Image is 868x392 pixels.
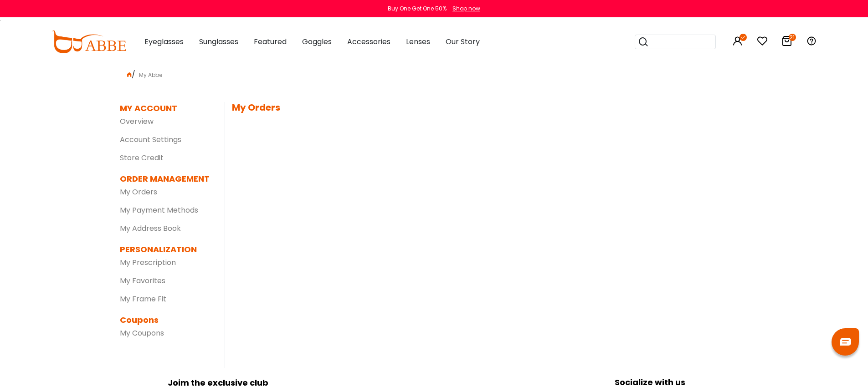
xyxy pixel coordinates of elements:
span: My Abbe [135,71,166,79]
span: Accessories [347,36,390,47]
div: Joim the exclusive club [7,375,430,389]
span: Lenses [406,36,430,47]
span: Goggles [302,36,332,47]
div: / [120,66,749,80]
span: Our Story [446,36,480,47]
div: Socialize with us [439,376,862,388]
a: My Favorites [120,275,165,286]
h5: My Orders [232,102,749,113]
a: My Payment Methods [120,205,198,215]
a: My Orders [120,187,157,197]
i: 21 [789,34,796,41]
a: Shop now [448,5,480,12]
span: Eyeglasses [144,36,184,47]
dt: MY ACCOUNT [120,102,177,114]
a: Store Credit [120,153,164,163]
a: My Address Book [120,223,181,234]
span: Featured [254,36,287,47]
a: My Prescription [120,257,176,268]
a: My Frame Fit [120,294,166,304]
a: 21 [781,37,792,48]
span: Sunglasses [199,36,238,47]
dt: Coupons [120,314,211,326]
div: Buy One Get One 50% [388,5,447,13]
img: chat [840,338,851,346]
img: abbeglasses.com [51,31,126,53]
img: home.png [127,72,132,77]
div: Shop now [452,5,480,13]
dt: PERSONALIZATION [120,243,211,255]
a: Account Settings [120,134,181,145]
a: My Coupons [120,328,164,338]
dt: ORDER MANAGEMENT [120,173,211,185]
a: Overview [120,116,154,127]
